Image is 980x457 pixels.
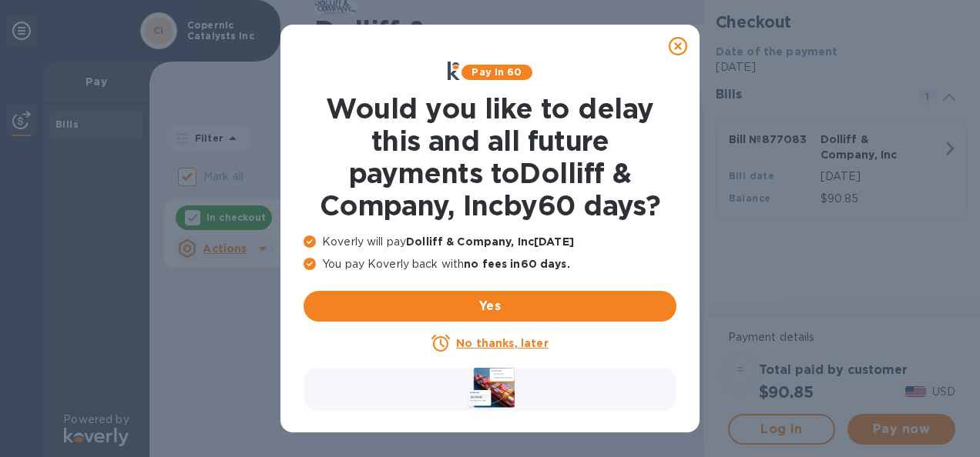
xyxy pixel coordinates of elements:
b: Pay in 60 [472,66,522,78]
b: no fees in 60 days . [464,258,569,270]
p: You pay Koverly back with [304,256,676,272]
h1: Would you like to delay this and all future payments to Dolliff & Company, Inc by 60 days ? [304,92,676,222]
p: Koverly will pay [304,234,676,250]
u: No thanks, later [456,337,548,349]
button: Yes [304,291,676,322]
span: Yes [316,297,664,315]
b: Dolliff & Company, Inc [DATE] [406,235,574,248]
